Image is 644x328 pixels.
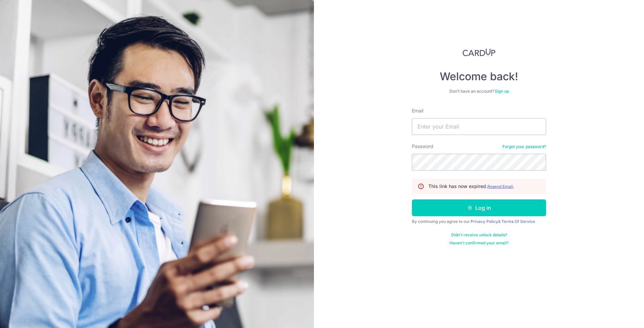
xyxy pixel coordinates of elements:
div: By continuing you agree to our & [412,219,546,224]
a: Terms Of Service [501,219,535,224]
img: CardUp Logo [463,48,495,56]
a: Forgot your password? [502,144,546,149]
p: This link has now expired. . [428,183,514,190]
h4: Welcome back! [412,70,546,83]
label: Password [412,143,433,150]
a: Didn't receive unlock details? [451,232,507,238]
a: Sign up [495,89,509,94]
a: Resend Email [487,184,513,189]
input: Enter your Email [412,118,546,135]
a: Haven't confirmed your email? [449,240,508,246]
a: Privacy Policy [471,219,498,224]
div: Don’t have an account? [412,89,546,94]
label: Email [412,107,423,114]
button: Log in [412,199,546,216]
